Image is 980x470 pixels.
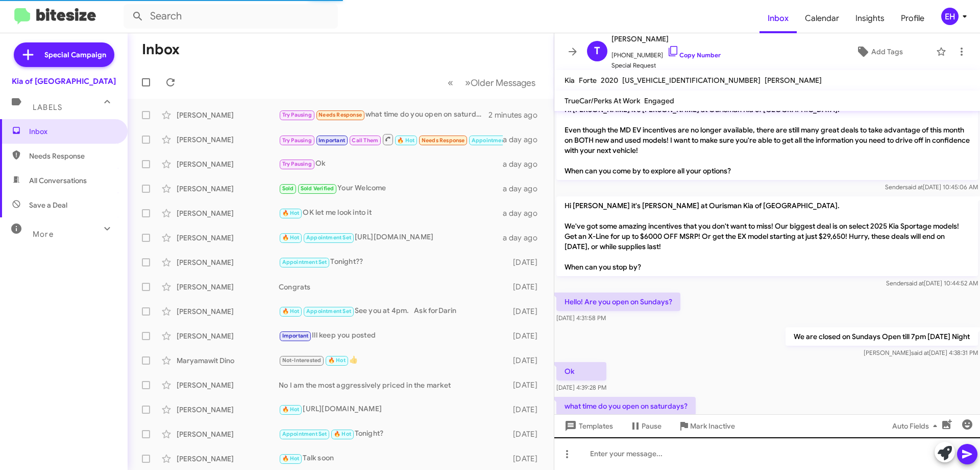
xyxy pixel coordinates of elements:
[279,232,503,243] div: [URL][DOMAIN_NAME]
[565,76,575,85] span: Kia
[508,355,546,366] div: [DATE]
[334,431,351,437] span: 🔥 Hot
[508,257,546,267] div: [DATE]
[556,314,606,322] span: [DATE] 4:31:58 PM
[29,175,87,186] span: All Conversations
[279,330,508,342] div: Ill keep you posted
[29,126,116,137] span: Inbox
[177,405,279,415] div: [PERSON_NAME]
[786,327,978,346] p: We are closed on Sundays Open till 7pm [DATE] Night
[503,135,546,145] div: a day ago
[508,429,546,439] div: [DATE]
[279,305,508,317] div: See you at 4pm. Ask forDarin
[422,137,465,144] span: Needs Response
[503,184,546,194] div: a day ago
[472,137,517,144] span: Appointment Set
[690,417,735,435] span: Mark Inactive
[282,259,327,265] span: Appointment Set
[282,455,300,462] span: 🔥 Hot
[282,357,322,364] span: Not-Interested
[565,96,640,105] span: TrueCar/Perks At Work
[44,50,106,60] span: Special Campaign
[892,417,941,435] span: Auto Fields
[177,257,279,267] div: [PERSON_NAME]
[33,230,54,239] span: More
[621,417,670,435] button: Pause
[29,151,116,161] span: Needs Response
[14,42,114,67] a: Special Campaign
[352,137,378,144] span: Call Them
[556,384,606,391] span: [DATE] 4:39:28 PM
[556,293,680,311] p: Hello! Are you open on Sundays?
[911,349,929,356] span: said at
[906,279,924,287] span: said at
[177,282,279,292] div: [PERSON_NAME]
[177,110,279,120] div: [PERSON_NAME]
[579,76,597,85] span: Forte
[177,184,279,194] div: [PERSON_NAME]
[556,362,606,381] p: Ok
[301,185,334,192] span: Sold Verified
[622,76,761,85] span: [US_VEHICLE_IDENTIFICATION_NUMBER]
[670,417,743,435] button: Mark Inactive
[306,234,351,241] span: Appointment Set
[503,208,546,218] div: a day ago
[508,331,546,341] div: [DATE]
[282,161,312,167] span: Try Pausing
[279,380,508,390] div: No I am the most aggressively priced in the market
[177,208,279,218] div: [PERSON_NAME]
[318,111,362,118] span: Needs Response
[177,233,279,243] div: [PERSON_NAME]
[279,109,488,121] div: what time do you open on saturdays?
[448,76,453,89] span: «
[282,234,300,241] span: 🔥 Hot
[554,417,621,435] button: Templates
[759,4,797,33] a: Inbox
[279,256,508,268] div: Tonight??
[941,8,959,25] div: EH
[177,380,279,390] div: [PERSON_NAME]
[318,137,345,144] span: Important
[279,282,508,292] div: Congrats
[282,332,309,339] span: Important
[279,158,503,170] div: Ok
[503,159,546,169] div: a day ago
[864,349,978,356] span: [PERSON_NAME] [DATE] 4:38:31 PM
[282,111,312,118] span: Try Pausing
[124,4,338,29] input: Search
[328,357,346,364] span: 🔥 Hot
[826,42,931,61] button: Add Tags
[488,110,546,120] div: 2 minutes ago
[459,72,542,93] button: Next
[644,96,674,105] span: Engaged
[765,76,822,85] span: [PERSON_NAME]
[556,397,696,415] p: what time do you open on saturdays?
[282,308,300,315] span: 🔥 Hot
[279,207,503,219] div: OK let me look into it
[508,405,546,415] div: [DATE]
[29,200,67,210] span: Save a Deal
[177,429,279,439] div: [PERSON_NAME]
[177,355,279,366] div: Maryamawit Dino
[282,210,300,216] span: 🔥 Hot
[279,183,503,194] div: Your Welcome
[611,60,721,71] span: Special Request
[177,454,279,464] div: [PERSON_NAME]
[279,133,503,146] div: Inbound Call
[797,4,847,33] a: Calendar
[893,4,933,33] a: Profile
[177,331,279,341] div: [PERSON_NAME]
[442,72,542,93] nav: Page navigation example
[471,77,535,88] span: Older Messages
[279,453,508,464] div: Talk soon
[33,103,62,112] span: Labels
[397,137,414,144] span: 🔥 Hot
[847,4,893,33] a: Insights
[886,279,978,287] span: Sender [DATE] 10:44:52 AM
[282,185,294,192] span: Sold
[933,8,969,25] button: EH
[556,100,978,180] p: Hi [PERSON_NAME] it's [PERSON_NAME] at Ourisman Kia of [GEOGRAPHIC_DATA]. Even though the MD EV i...
[177,306,279,317] div: [PERSON_NAME]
